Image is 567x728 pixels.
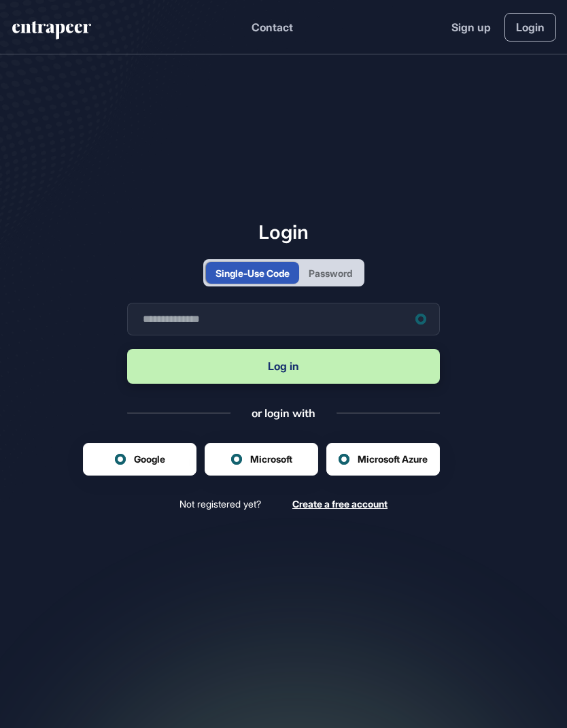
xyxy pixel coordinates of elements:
button: Contact [252,18,293,36]
a: Create a free account [292,497,388,510]
span: Not registered yet? [179,497,261,510]
span: Create a free account [292,498,388,510]
div: or login with [252,406,315,420]
h1: Login [127,220,440,244]
a: entrapeer-logo [11,21,92,44]
div: Password [309,266,352,280]
a: Sign up [451,19,491,35]
div: Single-Use Code [216,266,290,280]
a: Login [504,13,556,42]
button: Log in [127,349,440,384]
